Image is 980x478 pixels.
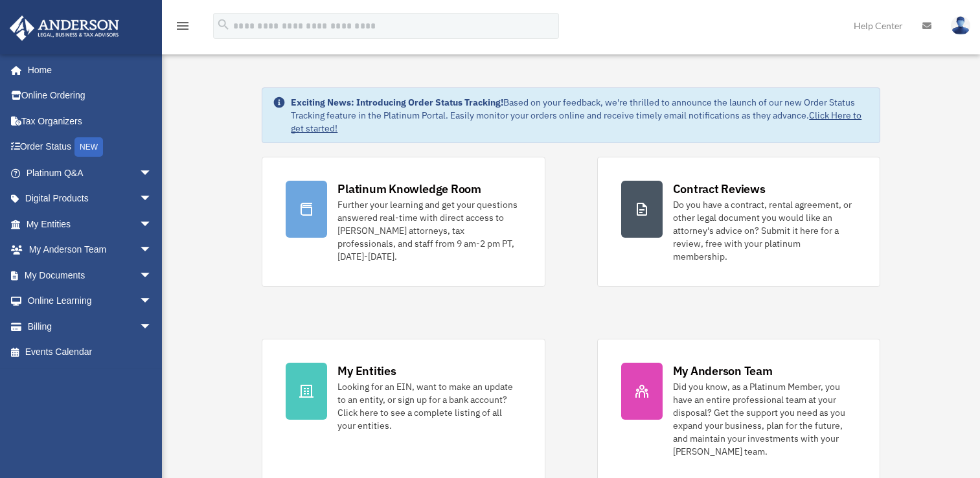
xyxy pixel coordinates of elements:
[673,198,856,263] div: Do you have a contract, rental agreement, or other legal document you would like an attorney's ad...
[9,211,172,237] a: My Entitiesarrow_drop_down
[9,237,172,263] a: My Anderson Teamarrow_drop_down
[9,134,172,161] a: Order StatusNEW
[216,17,231,32] i: search
[291,96,869,135] div: Based on your feedback, we're thrilled to announce the launch of our new Order Status Tracking fe...
[337,380,521,432] div: Looking for an EIN, want to make an update to an entity, or sign up for a bank account? Click her...
[74,137,103,157] div: NEW
[9,339,172,365] a: Events Calendar
[9,262,172,288] a: My Documentsarrow_drop_down
[9,83,172,109] a: Online Ordering
[9,57,165,83] a: Home
[6,16,123,41] img: Anderson Advisors Platinum Portal
[9,160,172,186] a: Platinum Q&Aarrow_drop_down
[597,157,880,287] a: Contract Reviews Do you have a contract, rental agreement, or other legal document you would like...
[139,211,165,238] span: arrow_drop_down
[337,363,396,379] div: My Entities
[139,262,165,289] span: arrow_drop_down
[175,18,190,34] i: menu
[9,186,172,212] a: Digital Productsarrow_drop_down
[673,380,856,458] div: Did you know, as a Platinum Member, you have an entire professional team at your disposal? Get th...
[139,313,165,340] span: arrow_drop_down
[951,16,970,35] img: User Pic
[9,313,172,339] a: Billingarrow_drop_down
[139,160,165,187] span: arrow_drop_down
[139,237,165,264] span: arrow_drop_down
[337,181,481,197] div: Platinum Knowledge Room
[337,198,521,263] div: Further your learning and get your questions answered real-time with direct access to [PERSON_NAM...
[139,186,165,212] span: arrow_drop_down
[291,109,861,134] a: Click Here to get started!
[139,288,165,315] span: arrow_drop_down
[9,108,172,134] a: Tax Organizers
[262,157,545,287] a: Platinum Knowledge Room Further your learning and get your questions answered real-time with dire...
[175,23,190,34] a: menu
[673,181,766,197] div: Contract Reviews
[291,97,503,108] strong: Exciting News: Introducing Order Status Tracking!
[673,363,773,379] div: My Anderson Team
[9,288,172,314] a: Online Learningarrow_drop_down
